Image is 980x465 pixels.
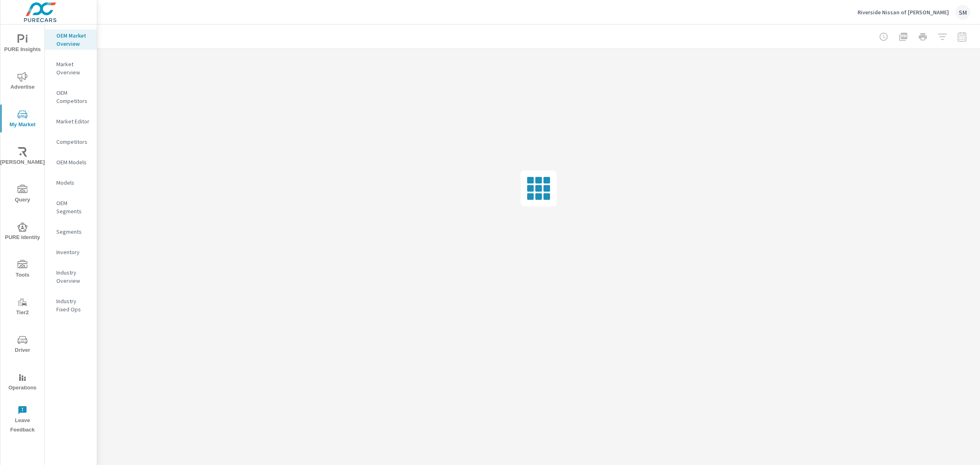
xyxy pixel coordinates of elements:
div: Inventory [45,246,97,258]
p: OEM Segments [56,199,90,215]
p: Models [56,179,90,187]
p: Riverside Nissan of [PERSON_NAME] [857,9,949,16]
div: Market Editor [45,115,97,127]
div: OEM Segments [45,197,97,217]
span: Leave Feedback [3,405,42,435]
span: Query [3,185,42,205]
span: My Market [3,110,42,130]
div: Industry Overview [45,266,97,287]
p: Segments [56,228,90,236]
span: PURE Identity [3,222,42,242]
div: OEM Market Overview [45,29,97,50]
span: Advertise [3,72,42,92]
p: OEM Competitors [56,89,90,105]
div: Segments [45,226,97,238]
div: OEM Competitors [45,87,97,107]
p: OEM Models [56,158,90,166]
div: Market Overview [45,58,97,78]
span: Driver [3,335,42,355]
p: OEM Market Overview [56,31,90,48]
span: [PERSON_NAME] [3,147,42,167]
p: Inventory [56,248,90,256]
div: SM [955,5,970,20]
p: Market Editor [56,117,90,125]
div: OEM Models [45,156,97,168]
span: Tier2 [3,297,42,317]
p: Market Overview [56,60,90,76]
p: Industry Fixed Ops [56,297,90,313]
div: nav menu [0,25,45,438]
div: Industry Fixed Ops [45,295,97,315]
span: Operations [3,373,42,393]
span: PURE Insights [3,34,42,54]
p: Competitors [56,138,90,146]
div: Models [45,177,97,189]
span: Tools [3,260,42,280]
div: Competitors [45,136,97,148]
p: Industry Overview [56,268,90,285]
